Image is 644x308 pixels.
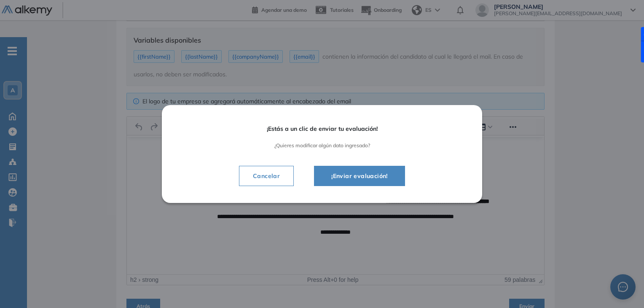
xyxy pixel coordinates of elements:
[185,143,459,149] span: ¿Quieres modificar algún dato ingresado?
[246,171,287,181] span: Cancelar
[185,125,459,132] span: ¡Estás a un clic de enviar tu evaluación!
[239,166,294,186] button: Cancelar
[4,7,413,100] body: Área de texto enriquecido. Pulse ALT-0 para abrir la ayuda.
[314,166,405,186] button: ¡Enviar evaluación!
[325,171,394,181] span: ¡Enviar evaluación!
